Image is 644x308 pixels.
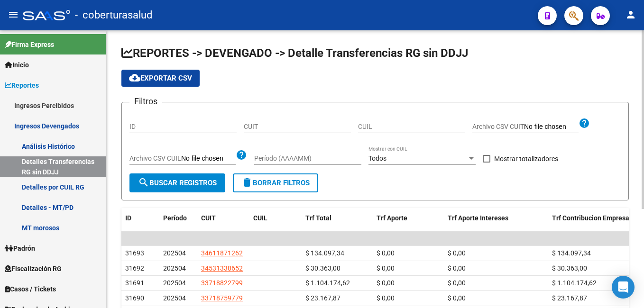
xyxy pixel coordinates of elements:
span: Reportes [5,80,39,91]
span: Borrar Filtros [241,179,310,187]
span: 34531338652 [201,264,243,272]
span: Archivo CSV CUIT [472,123,524,130]
span: REPORTES -> DEVENGADO -> Detalle Transferencias RG sin DDJJ [121,46,468,60]
span: 34611871262 [201,249,243,257]
span: Período [163,214,187,222]
mat-icon: person [625,9,636,20]
span: 202504 [163,279,186,287]
span: Mostrar totalizadores [494,153,558,164]
span: Exportar CSV [129,74,192,82]
span: ID [125,214,131,222]
span: Padrón [5,243,35,254]
datatable-header-cell: Período [159,208,197,228]
input: Archivo CSV CUIT [524,123,579,131]
span: 202504 [163,249,186,257]
span: Buscar Registros [138,179,217,187]
span: Casos / Tickets [5,284,56,294]
button: Buscar Registros [129,173,225,192]
span: Trf Aporte [377,214,407,222]
span: $ 134.097,34 [305,249,344,257]
span: Firma Express [5,39,54,50]
span: 202504 [163,294,186,302]
span: Trf Total [305,214,331,222]
span: 31692 [125,264,144,272]
input: Archivo CSV CUIL [181,154,236,163]
mat-icon: delete [241,177,253,188]
mat-icon: menu [8,9,19,20]
span: 202504 [163,264,186,272]
span: $ 134.097,34 [552,249,591,257]
span: Todos [368,154,386,162]
mat-icon: search [138,177,149,188]
datatable-header-cell: ID [121,208,159,228]
span: 31690 [125,294,144,302]
span: 33718759779 [201,294,243,302]
datatable-header-cell: Trf Aporte Intereses [444,208,548,228]
span: $ 0,00 [377,294,395,302]
span: $ 0,00 [448,264,466,272]
span: $ 0,00 [377,264,395,272]
button: Exportar CSV [121,70,200,87]
button: Borrar Filtros [233,173,318,192]
span: $ 0,00 [448,249,466,257]
span: $ 0,00 [448,294,466,302]
mat-icon: help [236,149,247,161]
h3: Filtros [129,95,162,108]
div: Open Intercom Messenger [612,276,635,299]
span: $ 0,00 [448,279,466,287]
span: $ 30.363,00 [305,264,340,272]
span: - coberturasalud [75,5,152,26]
span: $ 1.104.174,62 [552,279,597,287]
datatable-header-cell: Trf Total [302,208,373,228]
mat-icon: cloud_download [129,72,140,83]
span: Fiscalización RG [5,263,62,274]
datatable-header-cell: CUIT [197,208,249,228]
span: $ 23.167,87 [552,294,587,302]
span: Trf Aporte Intereses [448,214,508,222]
span: CUIT [201,214,216,222]
span: $ 30.363,00 [552,264,587,272]
span: Trf Contribucion Empresa [552,214,629,222]
span: 33718822799 [201,279,243,287]
mat-icon: help [579,118,590,129]
span: $ 0,00 [377,279,395,287]
span: $ 0,00 [377,249,395,257]
span: Archivo CSV CUIL [129,154,181,162]
span: Inicio [5,60,29,70]
span: 31693 [125,249,144,257]
span: 31691 [125,279,144,287]
span: $ 1.104.174,62 [305,279,350,287]
span: CUIL [253,214,267,222]
datatable-header-cell: CUIL [249,208,302,228]
span: $ 23.167,87 [305,294,340,302]
datatable-header-cell: Trf Aporte [373,208,444,228]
